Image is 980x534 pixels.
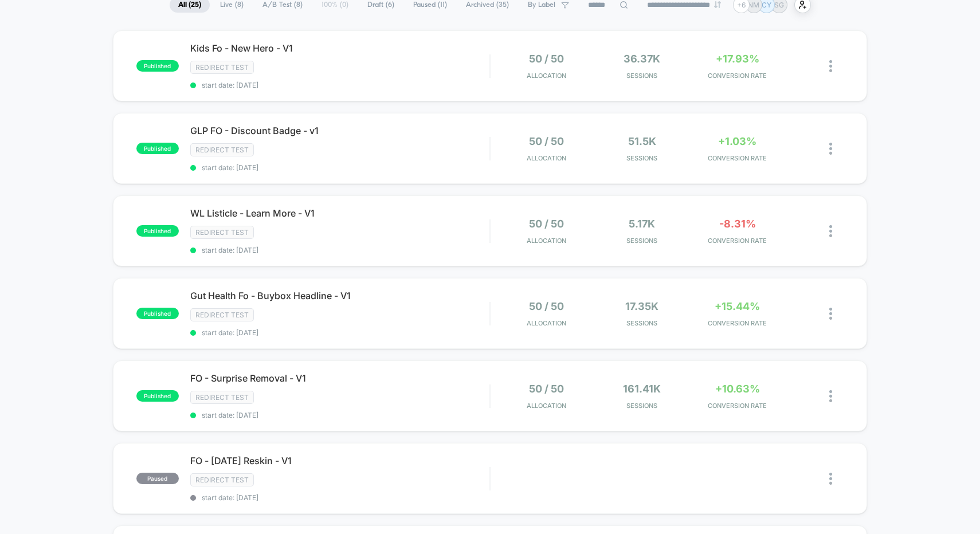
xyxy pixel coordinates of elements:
[762,1,771,9] p: CY
[597,237,687,245] span: Sessions
[716,53,759,65] span: +17.93%
[692,319,782,327] span: CONVERSION RATE
[190,455,490,466] span: FO - [DATE] Reskin - V1
[692,154,782,162] span: CONVERSION RATE
[829,308,832,320] img: close
[190,493,490,502] span: start date: [DATE]
[136,225,179,237] span: published
[190,328,490,337] span: start date: [DATE]
[528,1,555,9] span: By Label
[719,218,756,230] span: -8.31%
[597,154,687,162] span: Sessions
[190,81,490,89] span: start date: [DATE]
[527,319,566,327] span: Allocation
[136,473,179,484] span: paused
[529,383,564,395] span: 50 / 50
[136,390,179,402] span: published
[190,163,490,172] span: start date: [DATE]
[692,237,782,245] span: CONVERSION RATE
[190,391,254,404] span: Redirect Test
[597,402,687,410] span: Sessions
[190,411,490,419] span: start date: [DATE]
[829,143,832,155] img: close
[692,72,782,80] span: CONVERSION RATE
[190,125,490,136] span: GLP FO - Discount Badge - v1
[829,225,832,237] img: close
[628,135,656,147] span: 51.5k
[718,135,756,147] span: +1.03%
[190,61,254,74] span: Redirect Test
[190,42,490,54] span: Kids Fo - New Hero - V1
[190,246,490,254] span: start date: [DATE]
[527,402,566,410] span: Allocation
[136,60,179,72] span: published
[190,143,254,156] span: Redirect Test
[625,300,658,312] span: 17.35k
[623,383,661,395] span: 161.41k
[715,300,760,312] span: +15.44%
[597,72,687,80] span: Sessions
[692,402,782,410] span: CONVERSION RATE
[714,1,721,8] img: end
[774,1,784,9] p: SG
[529,218,564,230] span: 50 / 50
[190,308,254,321] span: Redirect Test
[629,218,655,230] span: 5.17k
[527,154,566,162] span: Allocation
[829,60,832,72] img: close
[190,226,254,239] span: Redirect Test
[748,1,759,9] p: NM
[190,207,490,219] span: WL Listicle - Learn More - V1
[529,135,564,147] span: 50 / 50
[597,319,687,327] span: Sessions
[190,290,490,301] span: Gut Health Fo - Buybox Headline - V1
[829,390,832,402] img: close
[136,143,179,154] span: published
[829,473,832,485] img: close
[190,473,254,486] span: Redirect Test
[190,372,490,384] span: FO - Surprise Removal - V1
[527,72,566,80] span: Allocation
[715,383,760,395] span: +10.63%
[529,300,564,312] span: 50 / 50
[529,53,564,65] span: 50 / 50
[136,308,179,319] span: published
[624,53,660,65] span: 36.37k
[527,237,566,245] span: Allocation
